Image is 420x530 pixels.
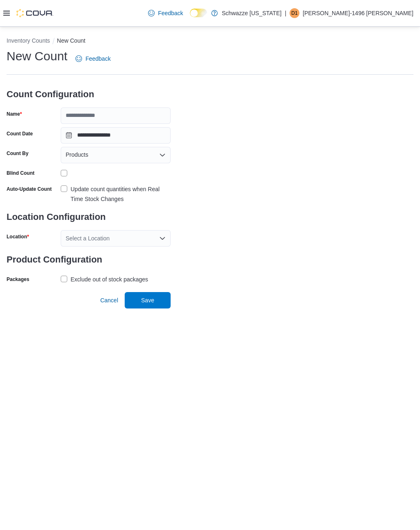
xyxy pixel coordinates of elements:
[7,170,34,176] div: Blind Count
[85,55,110,63] span: Feedback
[7,48,67,64] h1: New Count
[7,276,29,283] label: Packages
[303,8,413,18] p: [PERSON_NAME]-1496 [PERSON_NAME]
[141,296,154,304] span: Save
[7,81,171,107] h3: Count Configuration
[159,235,166,242] button: Open list of options
[66,150,88,160] span: Products
[158,9,183,17] span: Feedback
[7,233,29,240] label: Location
[159,152,166,158] button: Open list of options
[57,37,85,44] button: New Count
[125,292,171,308] button: Save
[7,186,52,192] label: Auto-Update Count
[71,184,171,204] div: Update count quantities when Real Time Stock Changes
[61,127,171,144] input: Press the down key to open a popover containing a calendar.
[16,9,53,17] img: Cova
[72,50,114,67] a: Feedback
[190,9,207,17] input: Dark Mode
[7,111,22,117] label: Name
[285,8,286,18] p: |
[291,8,297,18] span: D1
[7,130,33,137] label: Count Date
[222,8,282,18] p: Schwazze [US_STATE]
[190,17,190,18] span: Dark Mode
[100,296,118,304] span: Cancel
[145,5,186,21] a: Feedback
[7,204,171,230] h3: Location Configuration
[7,150,28,157] label: Count By
[7,37,50,44] button: Inventory Counts
[290,8,299,18] div: Danny-1496 Moreno
[71,274,148,284] div: Exclude out of stock packages
[7,37,413,46] nav: An example of EuiBreadcrumbs
[7,247,171,273] h3: Product Configuration
[97,292,121,308] button: Cancel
